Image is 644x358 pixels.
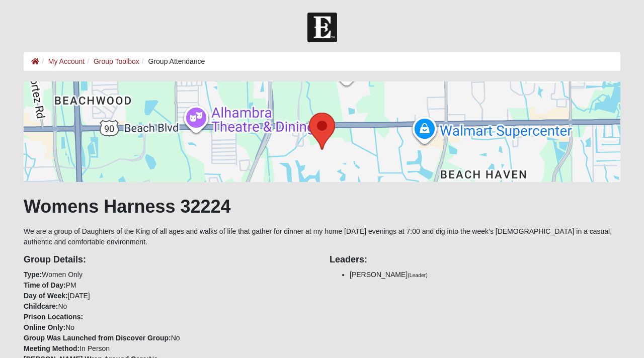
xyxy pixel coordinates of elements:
[48,57,85,65] a: My Account
[24,281,66,289] strong: Time of Day:
[330,254,620,265] h4: Leaders:
[139,56,205,67] li: Group Attendance
[24,292,68,300] strong: Day of Week:
[24,271,42,279] strong: Type:
[24,196,620,217] h1: Womens Harness 32224
[24,313,83,321] strong: Prison Locations:
[307,13,337,42] img: Church of Eleven22 Logo
[24,302,58,310] strong: Childcare:
[24,334,171,342] strong: Group Was Launched from Discover Group:
[24,323,65,331] strong: Online Only:
[350,270,620,280] li: [PERSON_NAME]
[24,254,314,265] h4: Group Details:
[408,272,428,278] small: (Leader)
[94,57,139,65] a: Group Toolbox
